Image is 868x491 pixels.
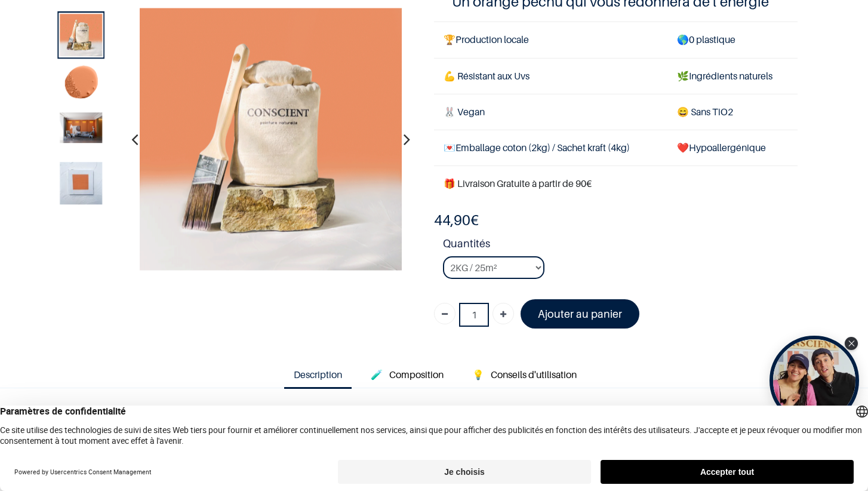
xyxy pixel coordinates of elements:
[444,106,485,118] span: 🐰 Vegan
[389,369,444,380] span: Composition
[493,303,514,324] a: Ajouter
[60,162,103,204] img: Product image
[294,369,342,380] span: Description
[434,130,667,165] td: Emballage coton (2kg) / Sachet kraft (4kg)
[371,369,383,380] span: 🧪
[521,299,639,329] a: Ajouter au panier
[60,112,103,143] img: Product image
[434,22,667,58] td: Production locale
[444,142,455,154] span: 💌
[434,211,479,229] b: €
[667,22,798,58] td: 0 plastique
[667,58,798,94] td: Ingrédients naturels
[667,130,798,165] td: ❤️Hypoallergénique
[677,33,689,45] span: 🌎
[769,336,859,425] div: Tolstoy bubble widget
[443,235,798,256] strong: Quantités
[845,337,858,350] div: Close Tolstoy widget
[434,211,470,229] span: 44,90
[491,369,577,380] span: Conseils d'utilisation
[472,369,484,380] span: 💡
[444,70,530,82] span: 💪 Résistant aux Uvs
[10,10,46,46] button: Open chat widget
[444,33,455,45] span: 🏆
[444,177,592,189] font: 🎁 Livraison Gratuite à partir de 90€
[769,336,859,425] div: Open Tolstoy
[677,106,696,118] span: 😄 S
[60,14,103,56] img: Product image
[538,308,622,320] font: Ajouter au panier
[139,8,402,271] img: Product image
[769,336,859,425] div: Open Tolstoy widget
[667,94,798,130] td: ans TiO2
[677,70,689,82] span: 🌿
[434,303,455,324] a: Supprimer
[60,63,103,106] img: Product image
